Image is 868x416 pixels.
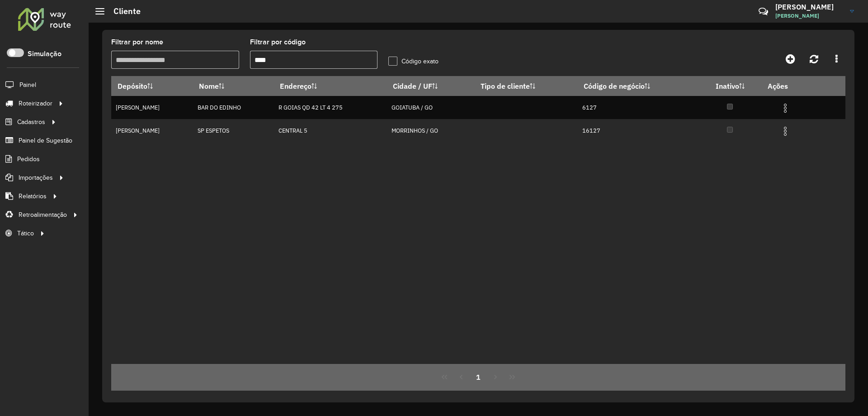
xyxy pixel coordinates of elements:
[250,37,306,48] label: Filtrar por código
[19,210,67,220] span: Retroalimentação
[775,3,843,11] h3: [PERSON_NAME]
[111,119,193,142] td: [PERSON_NAME]
[111,77,193,96] th: Depósito
[193,77,274,96] th: Nome
[762,77,816,96] th: Ações
[28,48,61,59] label: Simulação
[387,96,475,119] td: GOIATUBA / GO
[577,96,698,119] td: 6127
[193,119,274,142] td: SP ESPETOS
[387,77,475,96] th: Cidade / UF
[19,136,72,145] span: Painel de Sugestão
[17,229,34,238] span: Tático
[388,57,439,66] label: Código exato
[104,6,141,16] h2: Cliente
[19,80,36,90] span: Painel
[19,99,52,108] span: Roteirizador
[754,2,773,21] a: Contato Rápido
[17,154,40,164] span: Pedidos
[19,191,47,201] span: Relatórios
[274,96,387,119] td: R GOIAS QD 42 LT 4 275
[577,119,698,142] td: 16127
[577,77,698,96] th: Código de negócio
[775,12,843,20] span: [PERSON_NAME]
[274,77,387,96] th: Endereço
[698,77,761,96] th: Inativo
[387,119,475,142] td: MORRINHOS / GO
[193,96,274,119] td: BAR DO EDINHO
[474,77,577,96] th: Tipo de cliente
[470,368,487,386] button: 1
[17,117,45,127] span: Cadastros
[111,37,163,48] label: Filtrar por nome
[274,119,387,142] td: CENTRAL 5
[111,96,193,119] td: [PERSON_NAME]
[19,173,53,182] span: Importações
